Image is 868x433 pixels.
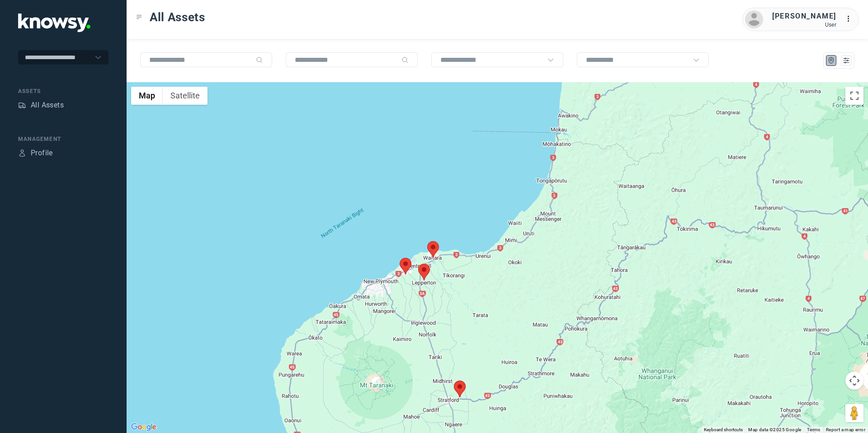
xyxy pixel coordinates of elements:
[772,11,836,22] div: [PERSON_NAME]
[845,14,856,26] div: :
[845,14,856,24] div: :
[163,87,208,105] button: Show satellite imagery
[748,427,801,432] span: Map data ©2025 Google
[845,87,863,105] button: Toggle fullscreen view
[150,9,205,25] span: All Assets
[772,22,836,28] div: User
[131,87,163,105] button: Show street map
[842,56,850,65] div: List
[18,87,108,95] div: Assets
[136,14,142,20] div: Toggle Menu
[18,135,108,143] div: Management
[18,100,64,111] a: AssetsAll Assets
[18,14,90,32] img: Application Logo
[18,148,53,158] a: ProfileProfile
[704,427,743,433] button: Keyboard shortcuts
[129,421,159,433] img: Google
[401,56,409,64] div: Search
[18,101,26,109] div: Assets
[129,421,159,433] a: Open this area in Google Maps (opens a new window)
[256,56,263,64] div: Search
[807,427,821,432] a: Terms
[18,149,26,157] div: Profile
[845,404,863,422] button: Drag Pegman onto the map to open Street View
[31,148,53,158] div: Profile
[827,56,835,65] div: Map
[745,10,763,28] img: avatar.png
[826,427,865,432] a: Report a map error
[846,15,855,22] tspan: ...
[31,100,64,111] div: All Assets
[845,372,863,390] button: Map camera controls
